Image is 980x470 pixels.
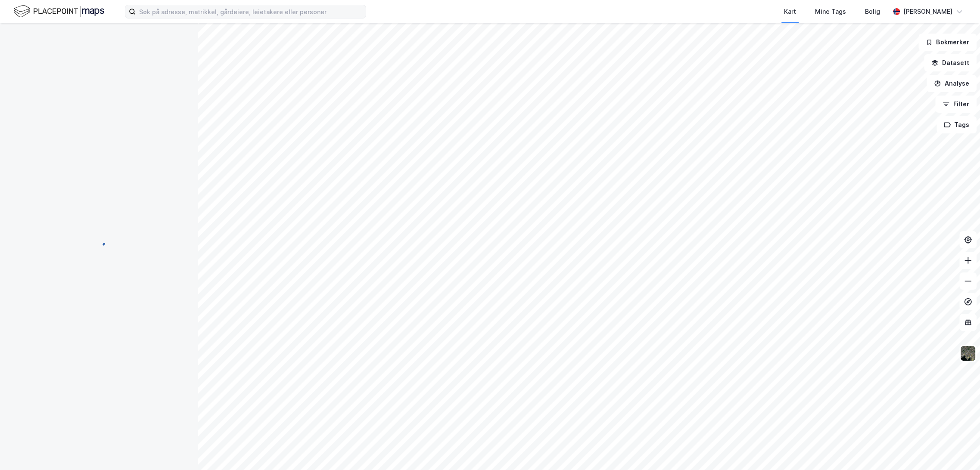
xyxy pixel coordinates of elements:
[92,235,106,248] img: spinner.a6d8c91a73a9ac5275cf975e30b51cfb.svg
[918,34,977,51] button: Bokmerker
[136,5,366,18] input: Søk på adresse, matrikkel, gårdeiere, leietakere eller personer
[784,6,796,17] div: Kart
[927,75,977,92] button: Analyse
[937,429,980,470] iframe: Chat Widget
[815,6,846,17] div: Mine Tags
[935,96,977,113] button: Filter
[960,345,976,362] img: 9k=
[936,116,977,133] button: Tags
[903,6,952,17] div: [PERSON_NAME]
[865,6,880,17] div: Bolig
[924,54,977,71] button: Datasett
[14,4,104,19] img: logo.f888ab2527a4732fd821a326f86c7f29.svg
[937,429,980,470] div: Kontrollprogram for chat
